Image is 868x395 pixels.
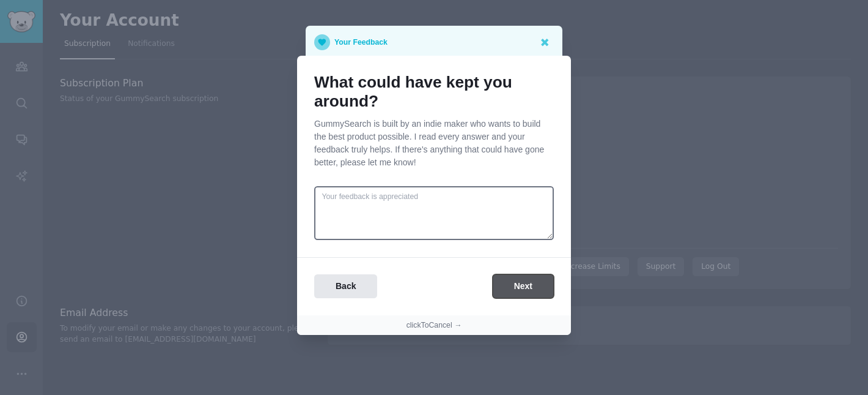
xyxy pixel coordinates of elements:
button: clickToCancel → [406,320,462,331]
button: Back [314,274,377,298]
h1: What could have kept you around? [314,73,554,111]
button: Next [493,274,554,298]
p: GummySearch is built by an indie maker who wants to build the best product possible. I read every... [314,118,554,169]
p: Your Feedback [334,34,388,50]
